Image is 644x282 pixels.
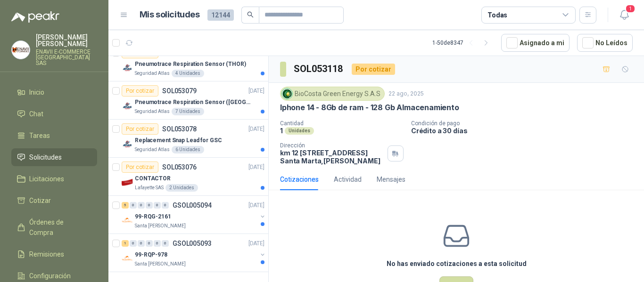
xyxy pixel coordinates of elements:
div: 1 [122,240,129,247]
span: Configuración [29,271,71,281]
div: 5 [122,202,129,209]
span: Licitaciones [29,174,64,184]
div: 1 - 50 de 8347 [432,35,494,50]
p: Crédito a 30 días [411,127,640,135]
span: Cotizar [29,195,51,206]
h3: No has enviado cotizaciones a esta solicitud [387,258,527,269]
p: 99-RQP-978 [135,250,167,259]
p: Seguridad Atlas [135,146,170,153]
p: ENAVII E-COMMERCE [GEOGRAPHIC_DATA] SAS [36,49,97,66]
p: [DATE] [248,239,264,248]
p: SOL053079 [162,88,197,94]
a: Cotizar [11,192,97,209]
div: 6 Unidades [172,146,204,153]
div: 4 Unidades [172,70,204,77]
p: [DATE] [248,163,264,172]
img: Company Logo [122,253,133,264]
p: SOL053080 [162,49,197,56]
h3: SOL053118 [294,62,344,76]
img: Company Logo [282,89,292,99]
a: Por cotizarSOL053079[DATE] Company LogoPneumotrace Respiration Sensor ([GEOGRAPHIC_DATA])Segurida... [108,81,268,120]
img: Company Logo [122,100,133,112]
div: 2 Unidades [165,184,198,192]
p: [DATE] [248,125,264,134]
img: Company Logo [12,41,30,59]
p: km 12 [STREET_ADDRESS] Santa Marta , [PERSON_NAME] [280,149,384,165]
img: Logo peakr [11,11,59,23]
div: 0 [162,202,169,209]
p: Pneumotrace Respiration Sensor ([GEOGRAPHIC_DATA]) [135,98,252,107]
span: Chat [29,109,43,119]
div: 0 [146,202,153,209]
div: 0 [154,240,161,247]
span: Inicio [29,87,44,97]
button: 1 [616,7,633,24]
a: 1 0 0 0 0 0 GSOL005093[DATE] Company Logo99-RQP-978Santa [PERSON_NAME] [122,238,266,268]
p: 1 [280,127,283,135]
div: 0 [154,202,161,209]
div: Por cotizar [122,123,158,135]
img: Company Logo [122,138,133,150]
div: Por cotizar [352,64,395,75]
p: Santa [PERSON_NAME] [135,260,186,268]
span: search [247,11,254,18]
p: Iphone 14 - 8Gb de ram - 128 Gb Almacenamiento [280,103,459,113]
a: Licitaciones [11,170,97,188]
div: 7 Unidades [172,108,204,115]
a: Inicio [11,83,97,101]
p: 22 ago, 2025 [388,89,424,98]
span: Órdenes de Compra [29,217,88,238]
button: No Leídos [577,34,633,52]
p: GSOL005094 [173,202,212,209]
img: Company Logo [122,62,133,73]
p: GSOL005093 [173,240,212,247]
div: Unidades [285,127,314,135]
p: [PERSON_NAME] [PERSON_NAME] [36,34,97,47]
h1: Mis solicitudes [140,8,200,22]
img: Company Logo [122,215,133,226]
p: CONTACTOR [135,174,171,183]
div: BioCosta Green Energy S.A.S [280,87,385,101]
p: Lafayette SAS [135,184,164,192]
a: Órdenes de Compra [11,213,97,242]
p: [DATE] [248,87,264,96]
button: Asignado a mi [501,34,570,52]
p: Seguridad Atlas [135,70,170,77]
span: Tareas [29,130,50,141]
p: 99-RQG-2161 [135,212,171,221]
div: Cotizaciones [280,174,319,185]
div: 0 [146,240,153,247]
a: Por cotizarSOL053078[DATE] Company LogoReplacement Snap Lead for GSCSeguridad Atlas6 Unidades [108,120,268,158]
a: Por cotizarSOL053080[DATE] Company LogoPneumotrace Respiration Sensor (THOR)Seguridad Atlas4 Unid... [108,43,268,81]
p: Santa [PERSON_NAME] [135,222,186,230]
p: Condición de pago [411,120,640,127]
a: Solicitudes [11,148,97,166]
p: SOL053076 [162,164,197,170]
div: Todas [487,10,507,20]
div: 0 [138,202,145,209]
p: Dirección [280,142,384,149]
p: [DATE] [248,201,264,210]
p: Pneumotrace Respiration Sensor (THOR) [135,60,246,69]
p: Replacement Snap Lead for GSC [135,136,222,145]
a: 5 0 0 0 0 0 GSOL005094[DATE] Company Logo99-RQG-2161Santa [PERSON_NAME] [122,200,266,230]
div: 0 [130,240,137,247]
div: Por cotizar [122,85,158,97]
a: Remisiones [11,245,97,263]
div: 0 [138,240,145,247]
img: Company Logo [122,177,133,188]
span: Remisiones [29,249,64,259]
p: SOL053078 [162,126,197,132]
span: Solicitudes [29,152,62,162]
a: Por cotizarSOL053076[DATE] Company LogoCONTACTORLafayette SAS2 Unidades [108,158,268,196]
p: Cantidad [280,120,404,127]
a: Tareas [11,127,97,145]
div: Mensajes [377,174,405,185]
div: 0 [130,202,137,209]
span: 12144 [207,9,234,21]
div: Por cotizar [122,161,158,173]
p: Seguridad Atlas [135,108,170,115]
span: 1 [625,4,636,13]
div: 0 [162,240,169,247]
a: Chat [11,105,97,123]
